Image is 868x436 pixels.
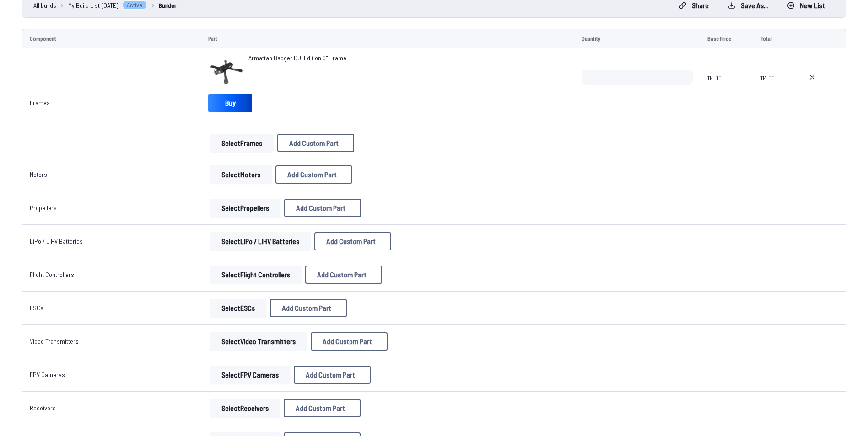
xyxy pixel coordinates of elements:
a: SelectFlight Controllers [208,266,303,284]
a: SelectVideo Transmitters [208,332,309,351]
a: My Build List [DATE]Active [68,0,147,10]
span: Active [122,0,147,10]
span: Armattan Badger DJI Edition 6" Frame [248,54,346,62]
span: My Build List [DATE] [68,0,119,10]
a: SelectFPV Cameras [208,366,292,384]
button: SelectLiPo / LiHV Batteries [210,232,311,250]
button: Add Custom Part [284,399,361,417]
a: Video Transmitters [30,337,79,345]
a: Builder [159,0,177,10]
span: Add Custom Part [287,171,337,178]
button: SelectPropellers [210,199,280,217]
a: SelectLiPo / LiHV Batteries [208,232,313,250]
span: Add Custom Part [296,204,345,212]
button: Add Custom Part [277,134,354,152]
span: Add Custom Part [306,371,355,378]
a: SelectFrames [208,134,275,152]
a: LiPo / LiHV Batteries [30,237,83,245]
span: Add Custom Part [326,238,376,245]
button: Add Custom Part [284,199,361,217]
span: Add Custom Part [296,404,345,412]
td: Component [22,29,201,48]
a: Receivers [30,404,56,412]
button: SelectReceivers [210,399,280,417]
a: SelectMotors [208,165,274,184]
a: SelectPropellers [208,199,282,217]
button: SelectFrames [210,134,274,152]
button: Add Custom Part [275,165,352,184]
button: Add Custom Part [270,299,347,317]
button: SelectMotors [210,165,272,184]
button: Add Custom Part [311,332,388,351]
button: SelectFPV Cameras [210,366,290,384]
a: SelectReceivers [208,399,282,417]
span: Add Custom Part [317,271,367,278]
td: Quantity [574,29,700,48]
a: Flight Controllers [30,271,74,278]
td: Base Price [700,29,754,48]
button: Add Custom Part [314,232,391,250]
span: 114.00 [707,70,746,114]
a: Armattan Badger DJI Edition 6" Frame [248,53,346,63]
button: SelectFlight Controllers [210,266,302,284]
a: Propellers [30,204,57,212]
button: Add Custom Part [305,266,382,284]
button: SelectESCs [210,299,266,317]
a: Buy [208,94,252,112]
a: Frames [30,99,50,106]
span: 114.00 [760,70,786,114]
a: ESCs [30,304,43,312]
button: SelectVideo Transmitters [210,332,307,351]
a: Motors [30,170,47,178]
a: All builds [33,0,56,10]
span: Add Custom Part [282,304,331,312]
td: Part [201,29,574,48]
img: image [208,53,245,90]
span: Add Custom Part [323,338,372,345]
a: SelectESCs [208,299,268,317]
button: Add Custom Part [294,366,371,384]
a: FPV Cameras [30,371,65,378]
span: Add Custom Part [289,139,339,147]
td: Total [753,29,793,48]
